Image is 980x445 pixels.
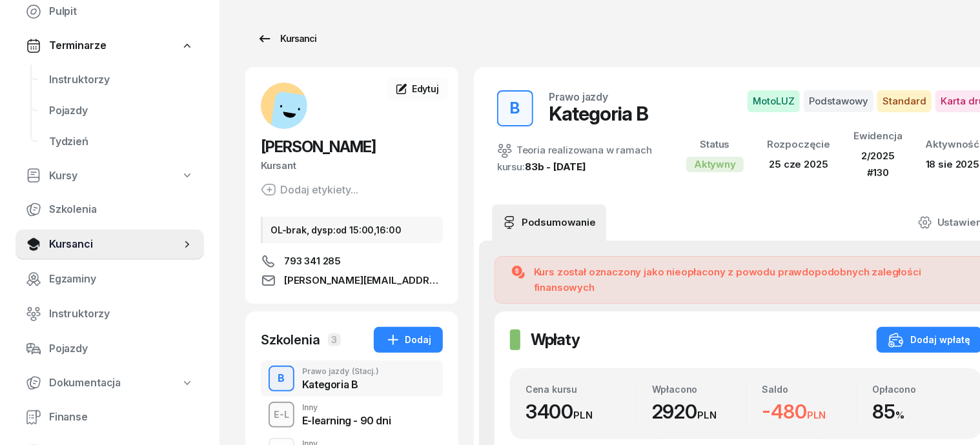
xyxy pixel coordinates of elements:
button: BPrawo jazdy(Stacj.)Kategoria B [261,361,443,397]
div: 85 [873,400,967,424]
div: Rozpoczęcie [767,136,830,153]
div: 2/2025 #130 [853,148,903,181]
button: Dodaj [374,327,443,353]
div: -480 [762,400,857,424]
a: Egzaminy [15,264,204,295]
a: Terminarze [15,31,204,61]
div: Opłacono [873,384,967,395]
span: Pojazdy [49,341,194,357]
div: Wpłacono [652,384,746,395]
a: Tydzień [39,126,204,157]
span: Standard [877,90,932,112]
div: B [505,95,526,121]
div: Prawo jazdy [549,92,608,102]
small: PLN [697,409,717,421]
div: E-L [269,406,294,422]
div: Status [686,136,744,153]
span: Edytuj [412,83,439,94]
div: 18 sie 2025 [926,156,980,173]
small: PLN [573,409,593,421]
button: E-L [269,402,294,428]
a: Dokumentacja [15,368,204,398]
span: Podstawowy [804,90,873,112]
button: B [269,366,294,391]
a: Podsumowanie [492,204,606,241]
span: Finanse [49,409,194,426]
div: 2920 [652,400,746,424]
span: [PERSON_NAME][EMAIL_ADDRESS][DOMAIN_NAME] [284,273,443,288]
a: Kursanci [245,26,328,52]
button: Dodaj etykiety... [261,182,358,197]
a: Edytuj [386,77,448,101]
a: [PERSON_NAME][EMAIL_ADDRESS][DOMAIN_NAME] [261,273,443,288]
a: Pojazdy [15,333,204,364]
span: Szkolenia [49,201,194,218]
div: Cena kursu [526,384,636,395]
span: Instruktorzy [49,72,194,88]
div: Szkolenia [261,331,320,349]
div: Kategoria B [302,379,379,390]
span: Kursanci [49,236,181,253]
span: MotoLUZ [748,90,800,112]
div: Dodaj [385,332,431,348]
span: Terminarze [49,37,106,54]
h2: Wpłaty [531,330,580,350]
button: E-LInnyE-learning - 90 dni [261,397,443,433]
span: Pulpit [49,3,194,20]
span: (Stacj.) [352,368,379,375]
a: 83b - [DATE] [525,161,586,173]
small: PLN [807,409,826,421]
span: Tydzień [49,133,194,150]
div: Kursanci [257,31,316,46]
div: Teoria realizowana w ramach kursu: [497,142,655,175]
div: 3400 [526,400,636,424]
a: Kursanci [15,229,204,260]
div: Kategoria B [549,102,648,125]
span: 793 341 285 [284,253,341,269]
span: Kursy [49,168,77,184]
span: [PERSON_NAME] [261,137,376,156]
span: Dokumentacja [49,375,121,391]
span: 25 cze 2025 [770,158,828,170]
a: Instruktorzy [39,64,204,95]
div: Kursant [261,157,443,174]
small: % [895,409,904,421]
div: Prawo jazdy [302,368,379,375]
a: Szkolenia [15,194,204,225]
a: Pojazdy [39,95,204,126]
div: Aktywność [926,136,980,153]
span: Egzaminy [49,271,194,288]
a: 793 341 285 [261,253,443,269]
div: Dodaj wpłatę [888,332,970,348]
div: Saldo [762,384,857,395]
a: Finanse [15,402,204,433]
a: Kursy [15,161,204,191]
div: OL-brak, dysp:od 15:00,16:00 [261,217,443,243]
div: E-learning - 90 dni [302,415,391,426]
div: B [273,368,291,390]
span: Instruktorzy [49,306,194,322]
span: Pojazdy [49,103,194,119]
div: Aktywny [686,157,744,172]
a: Instruktorzy [15,299,204,330]
span: 3 [328,333,341,346]
button: B [497,90,533,126]
div: Ewidencja [853,128,903,144]
div: Inny [302,404,391,411]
